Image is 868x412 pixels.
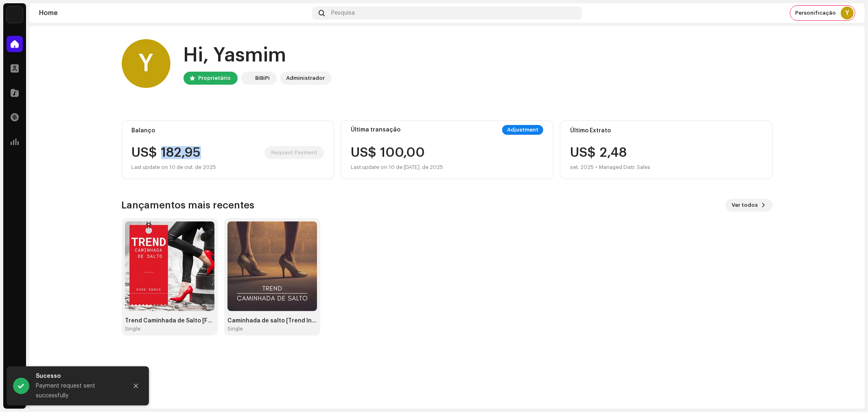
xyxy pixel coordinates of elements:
[243,73,252,83] img: 8570ccf7-64aa-46bf-9f70-61ee3b8451d8
[132,162,324,172] div: Last update on 10 de out. de 2025
[331,10,355,16] span: Pesquisa
[599,162,650,172] div: Managed Distr. Sales
[128,378,144,394] button: Close
[125,318,214,324] div: Trend Caminhada de Salto [Funk Remix]
[227,326,243,332] div: Single
[560,121,773,179] re-o-card-value: Último Extrato
[122,39,171,88] div: Y
[125,221,214,311] img: 22ebeb4b-aa09-4aa5-bc49-2de464056a43
[7,7,23,23] img: 8570ccf7-64aa-46bf-9f70-61ee3b8451d8
[795,10,836,16] span: Personificação
[256,73,270,83] div: BiBiPi
[351,162,443,172] div: Last update on 10 de [DATE]. de 2025
[841,7,854,20] div: Y
[122,199,255,212] h3: Lançamentos mais recentes
[732,197,758,213] span: Ver todos
[132,127,324,134] div: Balanço
[122,121,335,179] re-o-card-value: Balanço
[271,145,317,161] span: Request Payment
[184,42,332,68] div: Hi, Yasmim
[286,73,325,83] div: Administrador
[595,162,597,172] div: •
[199,73,231,83] div: Proprietário
[502,125,543,135] div: Adjustment
[227,318,317,324] div: Caminhada de salto [Trend Instrumental]
[351,127,400,133] div: Última transação
[36,381,121,401] div: Payment request sent successfully
[726,199,773,212] button: Ver todos
[570,162,594,172] div: set. 2025
[265,146,324,159] button: Request Payment
[570,127,763,134] div: Último Extrato
[39,10,309,16] div: Home
[125,326,140,332] div: Single
[227,221,317,311] img: 25841d55-8ba6-4d5d-8423-f985800fe938
[36,371,121,381] div: Sucesso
